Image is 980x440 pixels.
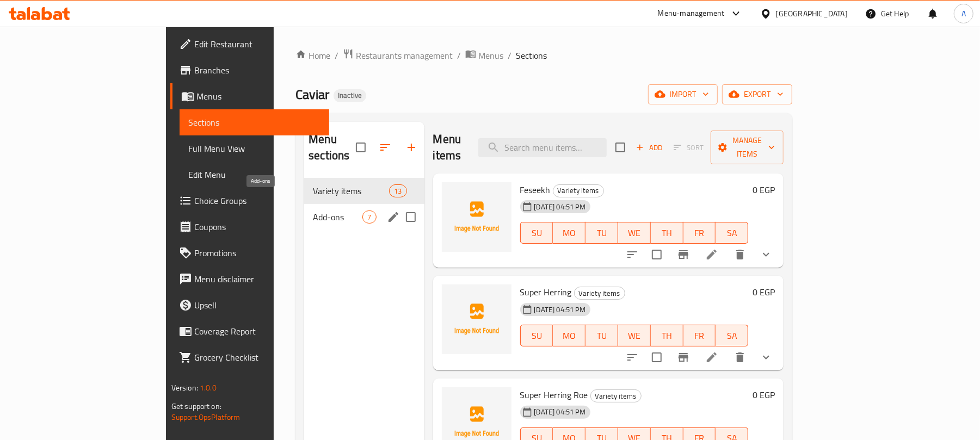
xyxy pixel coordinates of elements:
span: Select section [609,136,632,159]
span: [DATE] 04:51 PM [530,202,590,212]
div: items [389,184,406,197]
span: WE [622,328,646,344]
span: SA [720,225,744,241]
button: Branch-specific-item [670,344,697,370]
button: show more [753,241,779,268]
div: items [362,210,376,224]
span: Sections [516,49,547,62]
button: WE [618,222,651,244]
span: Coupons [194,220,321,233]
button: Add section [398,134,424,160]
span: Super Herring Roe [520,387,588,403]
a: Choice Groups [170,188,330,214]
button: delete [727,344,753,370]
span: SU [525,328,549,344]
span: Add [634,141,664,154]
span: [DATE] 04:51 PM [530,305,590,315]
span: Upsell [194,299,321,312]
a: Menus [170,83,330,109]
a: Edit menu item [705,248,718,261]
a: Coverage Report [170,318,330,344]
span: Variety items [575,287,625,300]
span: TH [655,328,679,344]
span: 7 [363,212,375,222]
button: SA [716,325,748,346]
span: Select to update [645,243,668,266]
div: Variety items [574,287,625,300]
span: Edit Restaurant [194,38,321,51]
span: Variety items [313,184,389,197]
span: 13 [390,186,406,196]
button: import [648,84,718,104]
nav: breadcrumb [295,48,792,63]
a: Restaurants management [343,48,453,63]
button: FR [683,222,716,244]
span: Grocery Checklist [194,351,321,364]
li: / [457,49,461,62]
span: Menus [478,49,503,62]
span: Variety items [553,184,603,197]
span: Menu disclaimer [194,272,321,286]
a: Edit Restaurant [170,31,330,57]
button: sort-choices [619,241,645,268]
a: Sections [180,109,330,135]
span: Branches [194,64,321,77]
button: sort-choices [619,344,645,370]
button: MO [553,325,585,346]
span: Add item [632,139,667,156]
span: TH [655,225,679,241]
button: Add [632,139,667,156]
div: Variety items [553,184,604,197]
a: Promotions [170,240,330,266]
nav: Menu sections [304,173,424,234]
button: MO [553,222,585,244]
h6: 0 EGP [753,182,775,197]
h6: 0 EGP [753,387,775,402]
div: [GEOGRAPHIC_DATA] [776,8,848,20]
span: import [657,88,709,101]
span: WE [622,225,646,241]
span: Select section first [667,139,711,156]
input: search [478,138,607,157]
span: Select to update [645,346,668,369]
h6: 0 EGP [753,284,775,300]
button: WE [618,325,651,346]
span: Promotions [194,246,321,259]
span: Add-ons [313,210,362,224]
button: TH [651,222,683,244]
span: TU [590,225,614,241]
button: FR [683,325,716,346]
button: SU [520,222,553,244]
button: edit [385,209,402,225]
span: Menus [196,90,321,103]
li: / [335,49,338,62]
span: SU [525,225,549,241]
div: Menu-management [658,7,725,20]
button: Manage items [711,131,784,164]
img: Feseekh [442,182,511,252]
span: Super Herring [520,284,572,300]
div: Variety items13 [304,178,424,204]
span: Coverage Report [194,325,321,338]
a: Menus [465,48,503,63]
li: / [508,49,511,62]
span: export [731,88,784,101]
span: TU [590,328,614,344]
img: Super Herring [442,284,511,354]
button: TU [585,222,618,244]
a: Edit menu item [705,351,718,364]
div: Inactive [334,89,366,102]
span: 1.0.0 [200,381,217,395]
h2: Menu items [433,131,466,164]
span: Select all sections [349,136,372,159]
span: Edit Menu [188,168,321,181]
span: Choice Groups [194,194,321,207]
div: Add-ons7edit [304,204,424,230]
span: A [961,8,966,20]
span: MO [557,328,581,344]
span: Version: [171,381,198,395]
span: Variety items [591,390,641,402]
span: MO [557,225,581,241]
h2: Menu sections [309,131,355,164]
